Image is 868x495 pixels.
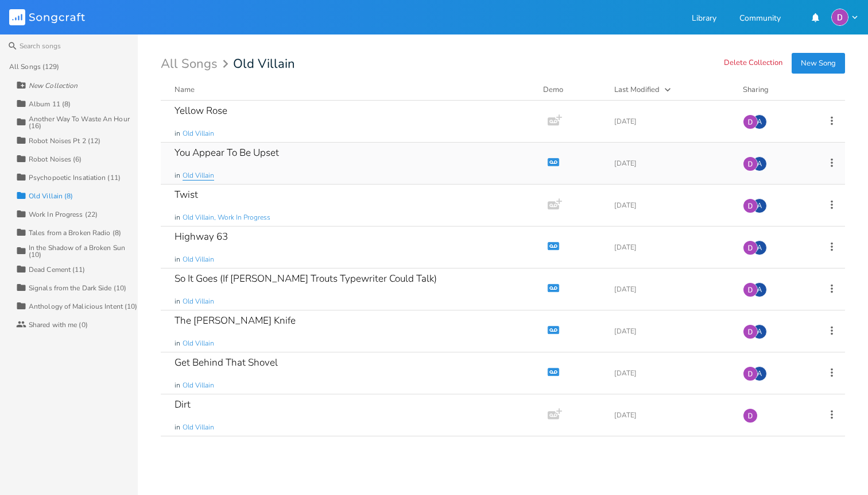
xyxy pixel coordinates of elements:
div: Sharing [743,84,812,95]
div: Tales from a Broken Radio (8) [29,229,121,236]
div: [DATE] [614,370,729,377]
button: Delete Collection [724,59,782,68]
img: Dylan [743,324,758,339]
div: Album 11 (8) [29,101,71,108]
img: Dylan [743,156,758,171]
div: All Songs [161,59,232,70]
div: Robot Noises Pt 2 (12) [29,137,100,144]
span: Old Villain [183,423,214,432]
button: Name [175,84,529,95]
div: Yellow Rose [175,106,227,116]
div: alexi.davis [752,366,767,381]
div: Signals from the Dark Side (10) [29,285,126,291]
div: [DATE] [614,160,729,167]
div: You Appear To Be Upset [175,148,279,158]
span: Old Villain [183,171,214,181]
div: alexi.davis [752,198,767,213]
div: Robot Noises (6) [29,156,82,163]
div: Get Behind That Shovel [175,358,278,367]
span: Old Villain [183,255,214,264]
div: alexi.davis [752,156,767,171]
div: Highway 63 [175,232,228,241]
span: in [175,171,180,181]
div: New Collection [29,82,77,89]
div: Twist [175,190,198,199]
div: Dead Cement (11) [29,266,86,273]
img: Dylan [743,114,758,129]
img: Dylan [743,240,758,255]
div: alexi.davis [752,282,767,297]
div: alexi.davis [752,240,767,255]
div: So It Goes (If [PERSON_NAME] Trouts Typewriter Could Talk) [175,274,437,283]
div: [DATE] [614,202,729,209]
div: Name [175,85,195,95]
div: Psychopoetic Insatiation (11) [29,174,121,181]
img: Dylan [743,366,758,381]
div: In the Shadow of a Broken Sun (10) [29,244,138,258]
img: Dylan [743,198,758,213]
div: All Songs (129) [9,63,60,70]
img: Dylan [831,9,848,26]
div: Old Villain (8) [29,193,73,199]
span: Old Villain [183,339,214,348]
button: Last Modified [614,84,729,95]
span: Old Villain [183,381,214,390]
span: in [175,297,180,306]
a: Community [739,14,781,24]
div: Dirt [175,400,191,409]
span: in [175,423,180,432]
span: Old Villain [183,129,214,139]
div: [DATE] [614,244,729,251]
div: Work In Progress (22) [29,211,98,218]
div: [DATE] [614,118,729,125]
img: Dylan [743,408,758,423]
div: alexi.davis [752,114,767,129]
span: Old Villain, Work In Progress [183,213,270,222]
div: Shared with me (0) [29,321,88,328]
span: in [175,213,180,222]
a: Library [692,14,716,24]
span: in [175,255,180,264]
div: Anthology of Malicious Intent (10) [29,303,137,310]
span: Old Villain [233,57,295,70]
span: in [175,129,180,139]
div: [DATE] [614,328,729,335]
span: Old Villain [183,297,214,306]
img: Dylan [743,282,758,297]
div: Another Way To Waste An Hour (16) [29,116,138,129]
span: in [175,339,180,348]
div: [DATE] [614,286,729,293]
button: New Song [792,53,845,74]
div: Last Modified [614,85,660,95]
span: in [175,381,180,390]
div: alexi.davis [752,324,767,339]
div: The [PERSON_NAME] Knife [175,316,296,325]
div: Demo [543,84,600,95]
div: [DATE] [614,412,729,419]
